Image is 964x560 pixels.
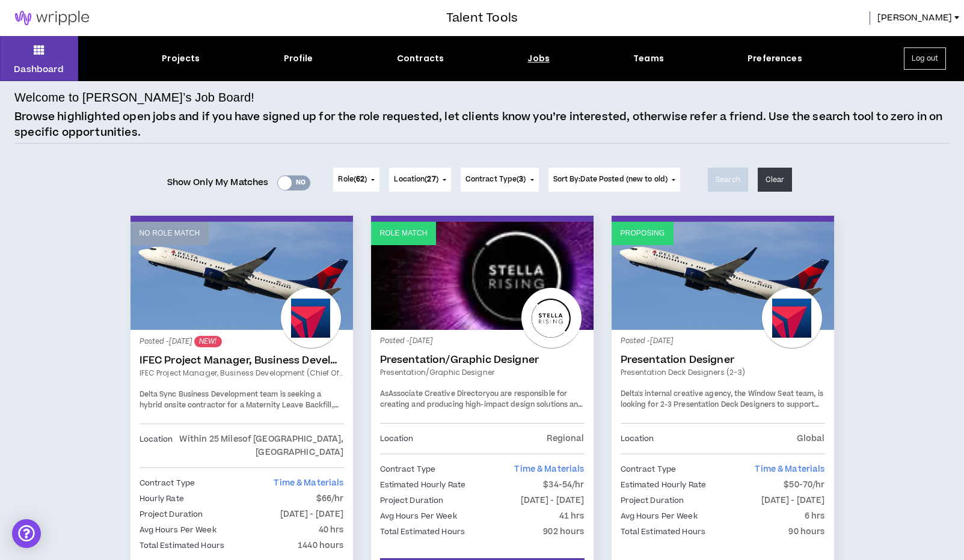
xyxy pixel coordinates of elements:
p: [DATE] - [DATE] [521,494,585,507]
div: Projects [162,52,200,65]
p: 40 hrs [319,523,344,537]
a: Presentation Designer [621,354,825,366]
p: Hourly Rate [140,492,184,505]
p: Within 25 Miles of [GEOGRAPHIC_DATA], [GEOGRAPHIC_DATA] [173,433,343,459]
span: Show Only My Matches [167,174,269,192]
p: Total Estimated Hours [621,525,706,538]
a: No Role Match [130,222,353,330]
button: Contract Type(3) [461,168,539,192]
p: Contract Type [140,476,195,490]
p: Avg Hours Per Week [380,510,457,523]
p: Project Duration [140,508,203,521]
h3: Talent Tools [446,9,518,27]
p: No Role Match [140,228,200,239]
p: Location [621,432,654,445]
p: 6 hrs [805,510,825,523]
a: Presentation/Graphic Designer [380,354,585,366]
p: $66/hr [316,492,344,505]
strong: Associate Creative Director [388,389,486,399]
span: Time & Materials [274,477,343,489]
p: Project Duration [380,494,444,507]
p: Estimated Hourly Rate [621,478,707,492]
div: Profile [284,52,313,65]
span: Role ( ) [338,174,367,185]
p: 90 hours [788,525,824,538]
sup: NEW! [194,336,221,347]
span: Location ( ) [394,174,438,185]
p: Estimated Hourly Rate [380,478,466,492]
span: Time & Materials [514,463,584,475]
p: Dashboard [14,63,64,76]
p: Location [380,432,414,445]
span: Contract Type ( ) [465,174,526,185]
p: Proposing [621,228,665,239]
span: Time & Materials [755,463,824,475]
p: Contract Type [621,463,677,476]
p: [DATE] - [DATE] [761,494,825,507]
span: Delta Sync Business Development team is seeking a hybrid onsite contractor for a Maternity Leave ... [140,389,339,431]
p: 902 hours [543,525,584,538]
p: Posted - [DATE] [621,336,825,347]
a: Proposing [612,222,834,330]
p: Contract Type [380,463,436,476]
p: $50-70/hr [784,478,824,492]
a: Role Match [371,222,594,330]
p: 1440 hours [298,539,343,552]
p: Total Estimated Hours [140,539,225,552]
p: [DATE] - [DATE] [280,508,344,521]
p: Total Estimated Hours [380,525,465,538]
button: Clear [758,168,793,192]
p: Global [797,432,825,445]
button: Log out [904,47,946,70]
span: [PERSON_NAME] [877,11,952,25]
p: Location [140,433,173,459]
a: Presentation Deck Designers (2-3) [621,367,825,378]
p: Avg Hours Per Week [621,510,698,523]
p: Posted - [DATE] [140,336,344,347]
div: Teams [633,52,664,65]
button: Role(62) [333,168,379,192]
div: Preferences [748,52,802,65]
a: IFEC Project Manager, Business Development (Chief of Staff) [140,368,344,379]
span: 27 [427,174,435,184]
p: $34-54/hr [543,478,584,492]
button: Search [708,168,748,192]
span: 3 [519,174,523,184]
div: Contracts [397,52,444,65]
span: Sort By: Date Posted (new to old) [553,174,668,184]
p: 41 hrs [559,510,585,523]
p: Regional [547,432,584,445]
p: Posted - [DATE] [380,336,585,347]
p: Browse highlighted open jobs and if you have signed up for the role requested, let clients know y... [14,109,950,140]
span: 62 [356,174,364,184]
p: Avg Hours Per Week [140,523,216,537]
span: As [380,389,388,399]
button: Location(27) [389,168,450,192]
h4: Welcome to [PERSON_NAME]’s Job Board! [14,88,254,106]
p: Project Duration [621,494,684,507]
button: Sort By:Date Posted (new to old) [548,168,681,192]
span: Delta's internal creative agency, the Window Seat team, is looking for 2-3 Presentation Deck Desi... [621,389,823,431]
a: Presentation/Graphic Designer [380,367,585,378]
p: Role Match [380,228,428,239]
a: IFEC Project Manager, Business Development (Chief of Staff) [140,355,344,367]
div: Open Intercom Messenger [12,519,41,548]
